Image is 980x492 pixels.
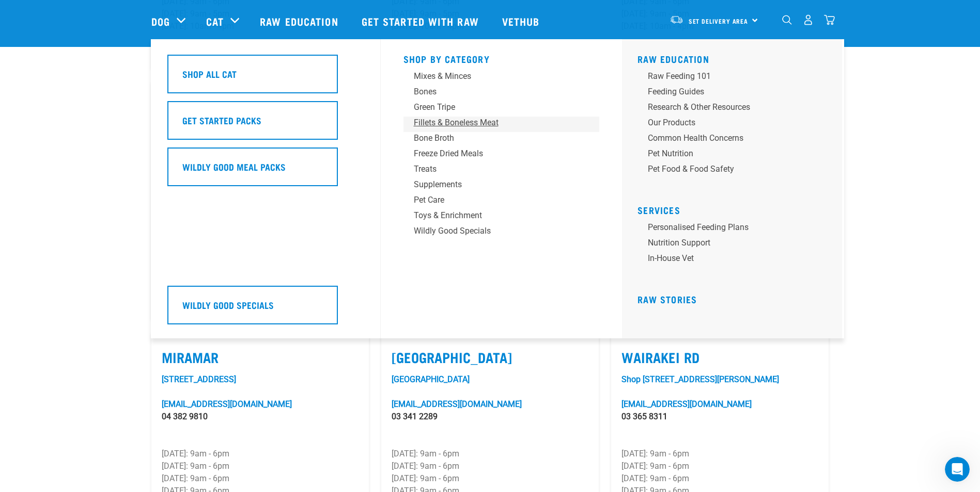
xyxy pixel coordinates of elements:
[414,101,575,113] div: Green Tripe
[403,70,600,86] a: Mixes & Minces
[392,448,588,460] p: [DATE]: 9am - 6pm
[403,117,600,132] a: Fillets & Boneless Meat
[162,399,292,409] a: [EMAIL_ADDRESS][DOMAIN_NAME]
[414,117,575,129] div: Fillets & Boneless Meat
[162,349,359,365] label: Miramar
[492,1,553,42] a: Vethub
[637,297,697,302] a: Raw Stories
[392,399,522,409] a: [EMAIL_ADDRESS][DOMAIN_NAME]
[403,132,600,147] a: Bone Broth
[182,298,274,311] h5: Wildly Good Specials
[403,209,600,225] a: Toys & Enrichment
[648,117,809,129] div: Our Products
[167,286,364,332] a: Wildly Good Specials
[648,147,809,160] div: Pet Nutrition
[648,163,809,175] div: Pet Food & Food Safety
[162,472,359,485] p: [DATE]: 9am - 6pm
[637,70,834,86] a: Raw Feeding 101
[167,101,364,147] a: Get Started Packs
[621,472,818,485] p: [DATE]: 9am - 6pm
[637,163,834,178] a: Pet Food & Food Safety
[403,86,600,101] a: Bones
[403,225,600,240] a: Wildly Good Specials
[182,160,286,173] h5: Wildly Good Meal Packs
[392,412,438,421] a: 03 341 2289
[824,14,835,25] img: home-icon@2x.png
[414,225,575,237] div: Wildly Good Specials
[621,448,818,460] p: [DATE]: 9am - 6pm
[403,147,600,163] a: Freeze Dried Meals
[945,457,970,482] iframe: Intercom live chat
[637,86,834,101] a: Feeding Guides
[414,86,575,98] div: Bones
[621,460,818,472] p: [DATE]: 9am - 6pm
[782,15,792,25] img: home-icon-1@2x.png
[250,1,351,42] a: Raw Education
[621,374,779,384] a: Shop [STREET_ADDRESS][PERSON_NAME]
[182,67,237,80] h5: Shop All Cat
[621,399,752,409] a: [EMAIL_ADDRESS][DOMAIN_NAME]
[621,412,667,421] a: 03 365 8311
[206,13,224,29] a: Cat
[392,460,588,472] p: [DATE]: 9am - 6pm
[637,147,834,163] a: Pet Nutrition
[162,460,359,472] p: [DATE]: 9am - 6pm
[182,113,261,127] h5: Get Started Packs
[621,349,818,365] label: Wairakei Rd
[414,70,575,83] div: Mixes & Minces
[637,56,709,61] a: Raw Education
[414,209,575,222] div: Toys & Enrichment
[392,374,470,384] a: [GEOGRAPHIC_DATA]
[414,178,575,191] div: Supplements
[403,101,600,117] a: Green Tripe
[162,448,359,460] p: [DATE]: 9am - 6pm
[689,19,749,23] span: Set Delivery Area
[167,147,364,194] a: Wildly Good Meal Packs
[403,178,600,194] a: Supplements
[637,132,834,147] a: Common Health Concerns
[162,374,236,384] a: [STREET_ADDRESS]
[151,13,170,29] a: Dog
[414,194,575,206] div: Pet Care
[414,132,575,144] div: Bone Broth
[403,163,600,178] a: Treats
[637,101,834,117] a: Research & Other Resources
[637,205,834,213] h5: Services
[670,15,683,24] img: van-moving.png
[637,252,834,268] a: In-house vet
[162,412,208,421] a: 04 382 9810
[637,117,834,132] a: Our Products
[414,147,575,160] div: Freeze Dried Meals
[414,163,575,175] div: Treats
[648,70,809,83] div: Raw Feeding 101
[403,194,600,209] a: Pet Care
[648,101,809,113] div: Research & Other Resources
[648,132,809,144] div: Common Health Concerns
[351,1,492,42] a: Get started with Raw
[648,86,809,98] div: Feeding Guides
[637,221,834,237] a: Personalised Feeding Plans
[392,349,588,365] label: [GEOGRAPHIC_DATA]
[803,14,814,25] img: user.png
[392,472,588,485] p: [DATE]: 9am - 6pm
[637,237,834,252] a: Nutrition Support
[403,54,600,62] h5: Shop By Category
[167,55,364,101] a: Shop All Cat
